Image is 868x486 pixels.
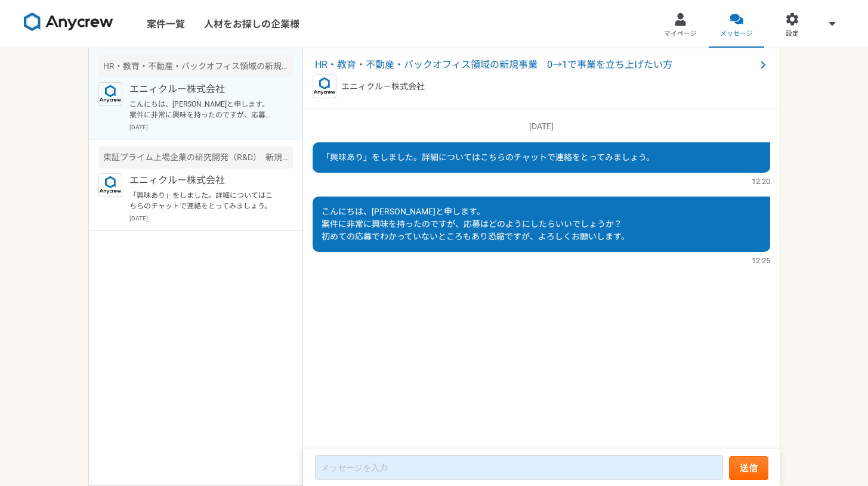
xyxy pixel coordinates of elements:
[98,147,293,169] div: 東証プライム上場企業の研究開発（R&D） 新規事業開発
[129,214,293,223] p: [DATE]
[729,456,768,480] button: 送信
[720,29,753,39] span: メッセージ
[341,80,425,93] p: エニィクルー株式会社
[24,13,113,32] img: 8DqYSo04kwAAAAASUVORK5CYII=
[98,82,122,106] img: logo_text_blue_01.png
[129,82,277,96] p: エニィクルー株式会社
[322,207,629,241] span: こんにちは、[PERSON_NAME]と申します。 案件に非常に興味を持ったのですが、応募はどのようにしたらいいでしょうか？ 初めての応募でわかっていないところもあり恐縮ですが、よろしくお願いします。
[752,255,770,266] span: 12:25
[664,29,697,39] span: マイページ
[129,190,277,211] p: 「興味あり」をしました。詳細についてはこちらのチャットで連絡をとってみましょう。
[752,176,770,187] span: 12:20
[786,29,799,39] span: 設定
[129,123,293,132] p: [DATE]
[313,74,336,98] img: logo_text_blue_01.png
[129,99,277,120] p: こんにちは、[PERSON_NAME]と申します。 案件に非常に興味を持ったのですが、応募はどのようにしたらいいでしょうか？ 初めての応募でわかっていないところもあり恐縮ですが、よろしくお願いします。
[322,152,654,162] span: 「興味あり」をしました。詳細についてはこちらのチャットで連絡をとってみましょう。
[315,58,756,72] span: HR・教育・不動産・バックオフィス領域の新規事業 0→1で事業を立ち上げたい方
[129,173,277,188] p: エニィクルー株式会社
[98,173,122,197] img: logo_text_blue_01.png
[98,55,293,77] div: HR・教育・不動産・バックオフィス領域の新規事業 0→1で事業を立ち上げたい方
[313,120,770,133] p: [DATE]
